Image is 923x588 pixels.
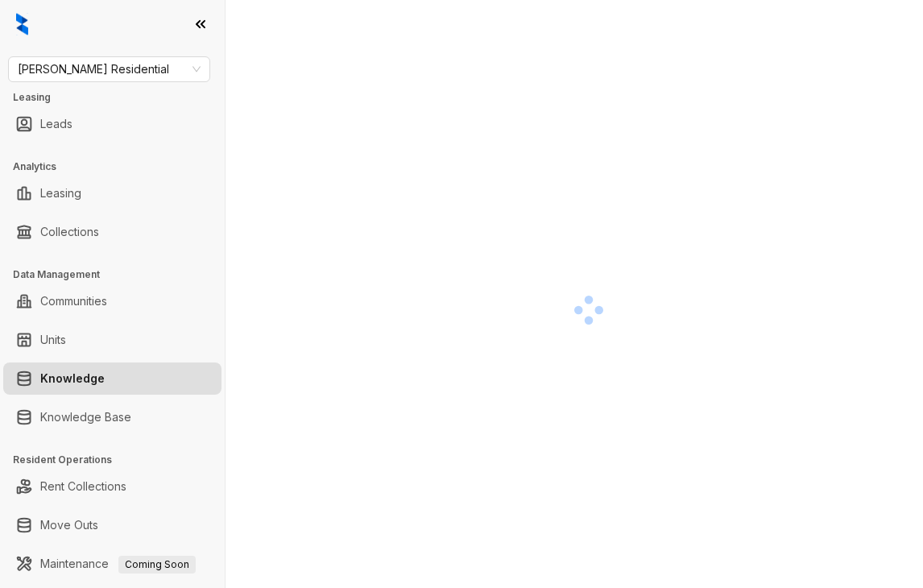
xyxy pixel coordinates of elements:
[40,324,66,356] a: Units
[40,108,72,140] a: Leads
[40,401,131,433] a: Knowledge Base
[3,177,221,209] li: Leasing
[3,324,221,356] li: Units
[18,57,201,81] span: Griffis Residential
[118,556,196,574] span: Coming Soon
[13,159,225,174] h3: Analytics
[3,401,221,433] li: Knowledge Base
[3,285,221,317] li: Communities
[40,509,98,541] a: Move Outs
[3,216,221,248] li: Collections
[40,177,81,209] a: Leasing
[40,216,99,248] a: Collections
[3,362,221,395] li: Knowledge
[16,13,28,35] img: logo
[40,470,126,503] a: Rent Collections
[40,362,105,395] a: Knowledge
[13,267,225,282] h3: Data Management
[3,548,221,580] li: Maintenance
[3,470,221,503] li: Rent Collections
[3,509,221,541] li: Move Outs
[3,108,221,140] li: Leads
[13,453,225,467] h3: Resident Operations
[40,285,107,317] a: Communities
[13,90,225,105] h3: Leasing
